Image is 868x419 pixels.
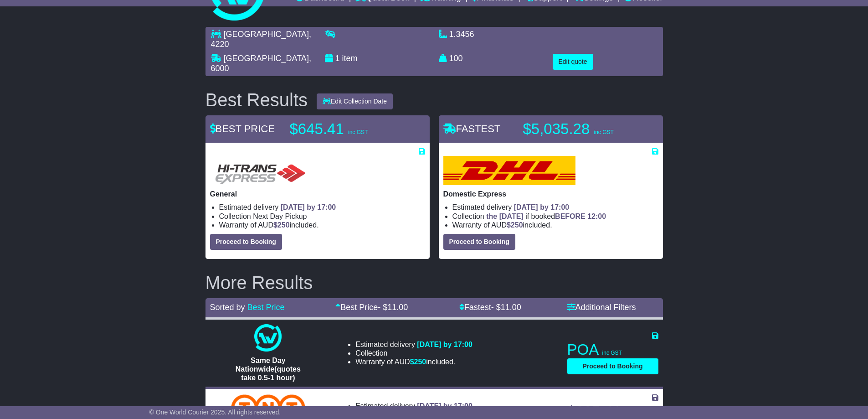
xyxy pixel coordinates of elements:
span: Next Day Pickup [253,212,307,220]
li: Collection [219,212,425,221]
button: Proceed to Booking [567,358,658,374]
span: $ [410,358,426,366]
span: [DATE] by 17:00 [281,203,336,211]
span: $ [273,221,290,229]
span: inc GST [348,129,368,135]
span: 11.00 [501,303,521,312]
a: Best Price- $11.00 [335,303,408,312]
button: Proceed to Booking [443,234,515,250]
li: Collection [452,212,658,221]
span: 11.00 [387,303,408,312]
li: Estimated delivery [355,340,473,349]
span: [DATE] by 17:00 [417,341,473,348]
li: Estimated delivery [219,203,425,212]
img: HiTrans (Machship): General [210,156,309,185]
span: FASTEST [443,123,501,134]
p: $645.41 [290,120,404,138]
button: Edit quote [553,54,593,70]
span: 1.3456 [449,30,474,39]
img: DHL: Domestic Express [443,156,575,185]
span: item [342,54,358,63]
span: - $ [491,303,521,312]
span: [DATE] by 17:00 [514,203,570,211]
li: Warranty of AUD included. [452,221,658,229]
button: Proceed to Booking [210,234,282,250]
div: Best Results [201,90,313,110]
span: Sorted by [210,303,245,312]
span: $ [507,221,523,229]
span: [GEOGRAPHIC_DATA] [224,30,309,39]
span: if booked [486,212,606,220]
p: POA [567,341,658,359]
li: Warranty of AUD included. [355,357,473,366]
li: Estimated delivery [452,203,658,212]
span: 100 [449,54,463,63]
span: BEST PRICE [210,123,275,134]
p: $5,035.28 [523,120,637,138]
span: , 6000 [211,54,311,73]
a: Fastest- $11.00 [459,303,521,312]
img: One World Courier: Same Day Nationwide(quotes take 0.5-1 hour) [254,324,282,352]
span: , 4220 [211,30,311,49]
span: inc GST [594,129,613,135]
h2: More Results [205,273,663,293]
span: inc GST [602,350,622,356]
span: [GEOGRAPHIC_DATA] [224,54,309,63]
span: © One World Courier 2025. All rights reserved. [149,409,281,416]
span: BEFORE [555,212,586,220]
span: - $ [378,303,408,312]
p: Domestic Express [443,190,658,198]
span: 250 [277,221,290,229]
li: Collection [355,349,473,357]
span: Same Day Nationwide(quotes take 0.5-1 hour) [236,357,301,382]
li: Estimated delivery [355,402,509,410]
span: 12:00 [587,212,606,220]
button: Edit Collection Date [317,93,393,109]
span: 250 [511,221,523,229]
a: Best Price [247,303,285,312]
span: the [DATE] [486,212,523,220]
span: 1 [335,54,340,63]
span: 250 [414,358,426,366]
span: [DATE] by 17:00 [417,402,473,410]
li: Warranty of AUD included. [219,221,425,229]
a: Additional Filters [567,303,636,312]
p: General [210,190,425,198]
